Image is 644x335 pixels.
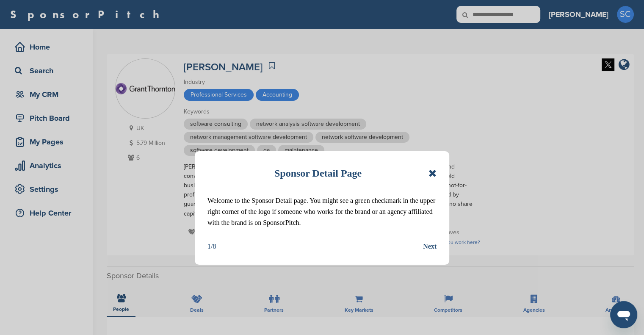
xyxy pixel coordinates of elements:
[610,301,637,328] iframe: Button to launch messaging window
[274,164,362,183] h1: Sponsor Detail Page
[207,241,216,252] div: 1/8
[207,195,437,228] p: Welcome to the Sponsor Detail page. You might see a green checkmark in the upper right corner of ...
[423,241,437,252] button: Next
